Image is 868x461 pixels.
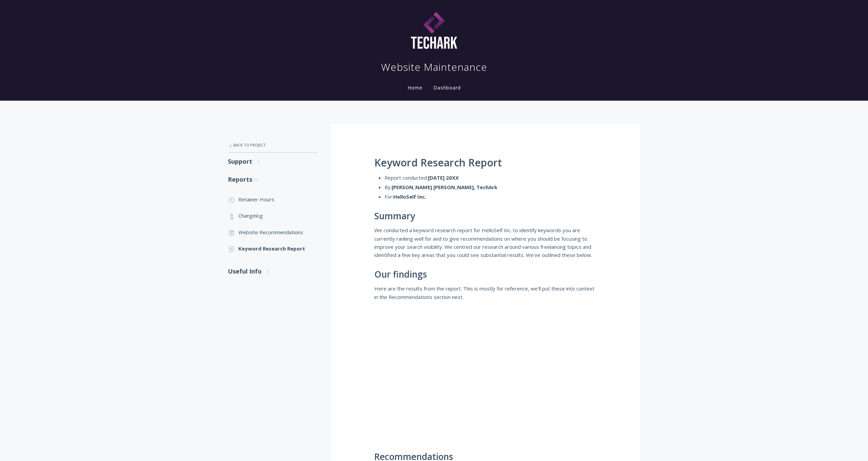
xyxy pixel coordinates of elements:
a: Dashboard [432,84,462,91]
strong: [DATE] 20XX [428,174,459,181]
p: We conducted a keyword research report for HelloSelf Inc. to identify keywords you are currently ... [374,226,597,259]
strong: HelloSelf Inc. [393,193,426,200]
a: Home [406,84,424,91]
a: Keyword Research Report [228,240,317,257]
h1: Website Maintenance [381,60,487,74]
a: Reports [228,171,317,188]
h2: Our findings [374,269,597,280]
a: Useful Info [228,262,317,280]
a: Changelog [228,207,317,224]
a: Website Recommendations [228,224,317,240]
li: Report conducted: [384,174,597,182]
strong: [PERSON_NAME] [PERSON_NAME], TechArk [392,184,497,191]
a: Back to Project [228,138,317,152]
li: For: [384,193,597,201]
h1: Keyword Research Report [374,157,597,168]
a: Support [228,153,317,171]
li: By: [384,183,597,191]
a: Retainer Hours [228,191,317,207]
h2: Summary [374,211,597,221]
p: Here are the results from the report. This is mostly for reference, we'll put these into context ... [374,284,597,301]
